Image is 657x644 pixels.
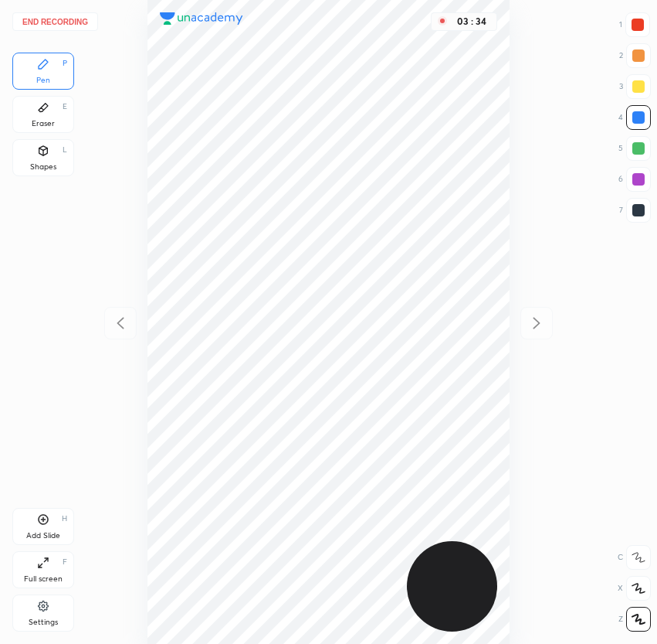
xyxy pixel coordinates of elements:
[453,16,490,27] div: 03 : 34
[619,198,651,223] div: 7
[618,576,651,601] div: X
[62,515,67,523] div: H
[36,77,50,84] div: Pen
[63,60,67,67] div: P
[618,105,651,130] div: 4
[63,103,67,111] div: E
[619,74,651,99] div: 3
[26,532,60,540] div: Add Slide
[618,136,651,161] div: 5
[618,607,651,632] div: Z
[30,163,56,171] div: Shapes
[160,12,243,25] img: logo.38c385cc.svg
[619,43,651,68] div: 2
[618,545,651,570] div: C
[618,167,651,192] div: 6
[24,575,63,583] div: Full screen
[32,120,55,128] div: Eraser
[619,12,650,37] div: 1
[12,12,98,31] button: End recording
[63,146,67,154] div: L
[63,558,67,566] div: F
[29,618,58,626] div: Settings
